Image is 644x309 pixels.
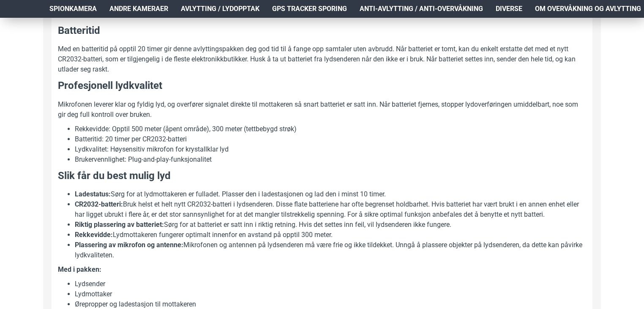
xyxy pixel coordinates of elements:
[75,200,123,208] b: CR2032-batteri:
[75,220,586,230] li: Sørg for at batteriet er satt inn i riktig retning. Hvis det settes inn feil, vil lydsenderen ikk...
[75,199,586,220] li: Bruk helst et helt nytt CR2032-batteri i lydsenderen. Disse flate batteriene har ofte begrenset h...
[58,24,586,38] h3: Batteritid
[58,99,586,120] p: Mikrofonen leverer klar og fyldig lyd, og overfører signalet direkte til mottakeren så snart batt...
[58,169,586,183] h3: Slik får du best mulig lyd
[496,4,522,14] span: Diverse
[75,190,111,198] b: Ladestatus:
[75,231,113,239] b: Rekkevidde:
[75,124,586,134] li: Rekkevidde: Opptil 500 meter (åpent område), 300 meter (tettbebygd strøk)
[75,240,586,260] li: Mikrofonen og antennen på lydsenderen må være frie og ikke tildekket. Unngå å plassere objekter p...
[75,144,586,154] li: Lydkvalitet: Høysensitiv mikrofon for krystallklar lyd
[49,4,97,14] span: Spionkamera
[58,79,586,93] h3: Profesjonell lydkvalitet
[58,44,586,74] p: Med en batteritid på opptil 20 timer gir denne avlyttingspakken deg god tid til å fange opp samta...
[181,4,259,14] span: Avlytting / Lydopptak
[75,230,586,240] li: Lydmottakeren fungerer optimalt innenfor en avstand på opptil 300 meter.
[109,4,168,14] span: Andre kameraer
[75,134,586,144] li: Batteritid: 20 timer per CR2032-batteri
[58,265,101,273] b: Med i pakken:
[75,221,164,229] b: Riktig plassering av batteriet:
[75,279,586,289] li: Lydsender
[535,4,641,14] span: Om overvåkning og avlytting
[75,189,586,199] li: Sørg for at lydmottakeren er fulladet. Plasser den i ladestasjonen og lad den i minst 10 timer.
[360,4,483,14] span: Anti-avlytting / Anti-overvåkning
[75,289,586,299] li: Lydmottaker
[75,241,183,249] b: Plassering av mikrofon og antenne:
[75,154,586,165] li: Brukervennlighet: Plug-and-play-funksjonalitet
[272,4,347,14] span: GPS Tracker Sporing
